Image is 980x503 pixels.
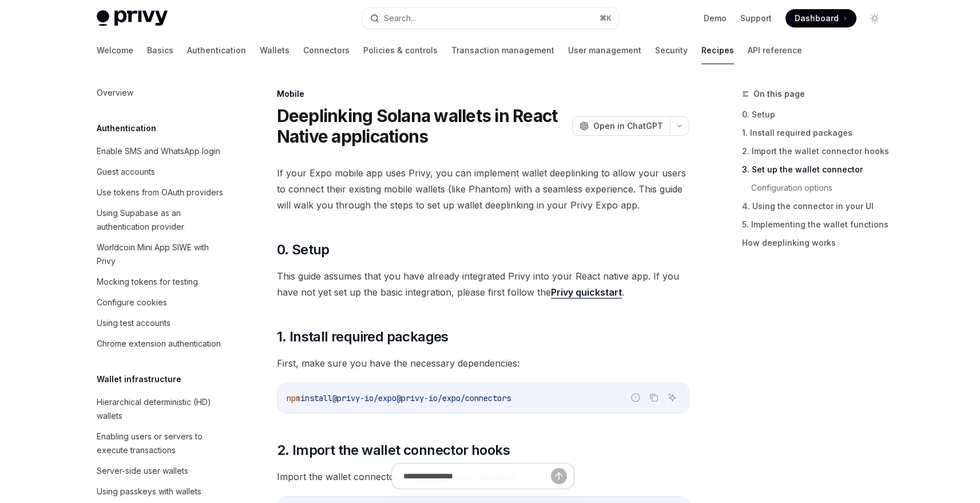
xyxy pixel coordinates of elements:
[97,316,170,330] div: Using test accounts
[303,37,350,64] a: Connectors
[277,241,330,259] span: 0. Setup
[665,390,680,405] button: Ask AI
[742,234,893,252] a: How deeplinking works
[396,393,511,403] span: @privy-io/expo/connectors
[277,441,510,459] span: 2. Import the wallet connector hooks
[97,241,227,268] div: Worldcoin Mini App SIWE with Privy
[701,37,734,64] a: Recipes
[88,392,234,426] a: Hierarchical deterministic (HD) wallets
[97,464,188,478] div: Server-side user wallets
[97,10,168,26] img: light logo
[88,333,234,354] a: Chrome extension authentication
[363,37,438,64] a: Policies & controls
[97,430,227,457] div: Enabling users or servers to execute transactions
[97,337,221,351] div: Chrome extension authentication
[97,186,223,199] div: Use tokens from OAuth providers
[655,37,688,64] a: Security
[704,13,727,24] a: Demo
[742,179,893,197] a: Configuration options
[785,9,856,27] a: Dashboard
[646,390,661,405] button: Copy the contents from the code block
[97,86,133,100] div: Overview
[88,426,234,461] a: Enabling users or servers to execute transactions
[277,88,689,100] div: Mobile
[97,165,155,179] div: Guest accounts
[551,468,567,484] button: Send message
[742,124,893,142] a: 1. Install required packages
[88,272,234,292] a: Mocking tokens for testing
[866,9,884,27] button: Toggle dark mode
[287,393,300,403] span: npm
[88,461,234,481] a: Server-side user wallets
[97,121,156,135] h5: Authentication
[277,328,449,346] span: 1. Install required packages
[742,142,893,160] a: 2. Import the wallet connector hooks
[97,144,220,158] div: Enable SMS and WhatsApp login
[742,215,893,234] a: 5. Implementing the wallet functions
[277,105,568,147] h1: Deeplinking Solana wallets in React Native applications
[384,11,416,25] div: Search...
[277,165,689,213] span: If your Expo mobile app uses Privy, you can implement wallet deeplinking to allow your users to c...
[97,206,227,234] div: Using Supabase as an authentication provider
[88,82,234,103] a: Overview
[260,37,289,64] a: Wallets
[403,463,551,489] input: Ask a question...
[88,141,234,162] a: Enable SMS and WhatsApp login
[742,105,893,124] a: 0. Setup
[277,268,689,300] span: This guide assumes that you have already integrated Privy into your React native app. If you have...
[600,14,612,23] span: ⌘ K
[88,292,234,313] a: Configure cookies
[187,37,246,64] a: Authentication
[97,275,198,289] div: Mocking tokens for testing
[97,485,201,498] div: Using passkeys with wallets
[97,395,227,423] div: Hierarchical deterministic (HD) wallets
[88,162,234,182] a: Guest accounts
[593,120,663,132] span: Open in ChatGPT
[97,37,133,64] a: Welcome
[748,37,802,64] a: API reference
[88,237,234,272] a: Worldcoin Mini App SIWE with Privy
[753,87,805,101] span: On this page
[88,313,234,333] a: Using test accounts
[300,393,332,403] span: install
[88,182,234,203] a: Use tokens from OAuth providers
[568,37,641,64] a: User management
[551,286,622,298] a: Privy quickstart
[740,13,772,24] a: Support
[362,8,618,29] button: Search...⌘K
[451,37,554,64] a: Transaction management
[147,37,173,64] a: Basics
[572,116,670,136] button: Open in ChatGPT
[97,296,167,309] div: Configure cookies
[277,355,689,371] span: First, make sure you have the necessary dependencies:
[97,372,181,386] h5: Wallet infrastructure
[742,160,893,179] a: 3. Set up the wallet connector
[88,481,234,502] a: Using passkeys with wallets
[332,393,396,403] span: @privy-io/expo
[88,203,234,237] a: Using Supabase as an authentication provider
[628,390,643,405] button: Report incorrect code
[795,13,839,24] span: Dashboard
[742,197,893,215] a: 4. Using the connector in your UI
